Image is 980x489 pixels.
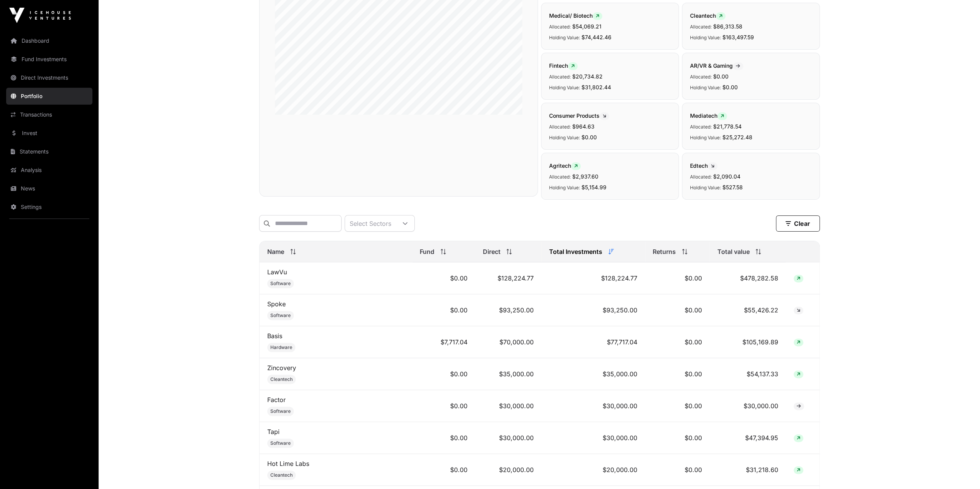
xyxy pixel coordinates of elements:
[709,326,786,358] td: $105,169.89
[690,85,721,90] span: Holding Value:
[581,134,597,140] span: $0.00
[6,162,92,179] a: Analysis
[549,74,571,80] span: Allocated:
[6,32,92,49] a: Dashboard
[690,162,717,169] span: Edtech
[709,454,786,486] td: $31,218.60
[549,62,578,69] span: Fintech
[6,199,92,215] a: Settings
[709,422,786,454] td: $47,394.95
[475,294,541,326] td: $93,250.00
[713,173,740,180] span: $2,090.04
[709,358,786,390] td: $54,137.33
[412,454,475,486] td: $0.00
[722,34,754,40] span: $163,497.59
[270,344,292,350] span: Hardware
[412,390,475,422] td: $0.00
[541,454,645,486] td: $20,000.00
[645,294,710,326] td: $0.00
[572,173,598,180] span: $2,937.60
[549,35,580,40] span: Holding Value:
[267,300,286,308] a: Spoke
[690,185,721,190] span: Holding Value:
[267,268,287,276] a: LawVu
[9,8,71,23] img: Icehouse Ventures Logo
[690,35,721,40] span: Holding Value:
[776,215,820,232] button: Clear
[541,326,645,358] td: $77,717.04
[713,73,729,80] span: $0.00
[412,358,475,390] td: $0.00
[541,422,645,454] td: $30,000.00
[6,106,92,123] a: Transactions
[267,247,284,256] span: Name
[345,215,396,231] div: Select Sectors
[572,123,595,130] span: $964.63
[690,12,725,19] span: Cleantech
[549,185,580,190] span: Holding Value:
[541,390,645,422] td: $30,000.00
[549,162,581,169] span: Agritech
[713,23,742,30] span: $86,313.58
[690,74,712,80] span: Allocated:
[690,135,721,140] span: Holding Value:
[541,358,645,390] td: $35,000.00
[267,460,309,467] a: Hot Lime Labs
[270,440,291,446] span: Software
[475,454,541,486] td: $20,000.00
[412,262,475,294] td: $0.00
[270,408,291,414] span: Software
[267,428,280,436] a: Tapi
[549,12,602,19] span: Medical/ Biotech
[267,396,286,404] a: Factor
[549,85,580,90] span: Holding Value:
[267,332,282,340] a: Basis
[412,294,475,326] td: $0.00
[475,422,541,454] td: $30,000.00
[541,262,645,294] td: $128,224.77
[482,247,500,256] span: Direct
[6,51,92,68] a: Fund Investments
[722,134,752,140] span: $25,272.48
[690,62,743,69] span: AR/VR & Gaming
[572,23,601,30] span: $54,069.21
[645,358,710,390] td: $0.00
[270,472,293,478] span: Cleantech
[709,262,786,294] td: $478,282.58
[270,280,291,287] span: Software
[541,294,645,326] td: $93,250.00
[549,24,571,30] span: Allocated:
[475,262,541,294] td: $128,224.77
[572,73,603,80] span: $20,734.82
[645,390,710,422] td: $0.00
[475,326,541,358] td: $70,000.00
[690,124,712,130] span: Allocated:
[645,454,710,486] td: $0.00
[581,184,606,190] span: $5,154.99
[645,262,710,294] td: $0.00
[267,364,296,372] a: Zincovery
[690,24,712,30] span: Allocated:
[645,326,710,358] td: $0.00
[549,174,571,180] span: Allocated:
[722,84,738,90] span: $0.00
[6,88,92,105] a: Portfolio
[6,143,92,160] a: Statements
[709,390,786,422] td: $30,000.00
[581,34,611,40] span: $74,442.46
[653,247,676,256] span: Returns
[713,123,742,130] span: $21,778.54
[549,135,580,140] span: Holding Value:
[475,358,541,390] td: $35,000.00
[690,174,712,180] span: Allocated:
[549,112,609,119] span: Consumer Products
[690,112,727,119] span: Mediatech
[722,184,743,190] span: $527.58
[270,376,293,382] span: Cleantech
[717,247,749,256] span: Total value
[941,452,980,489] iframe: Chat Widget
[6,69,92,86] a: Direct Investments
[270,312,291,319] span: Software
[6,180,92,197] a: News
